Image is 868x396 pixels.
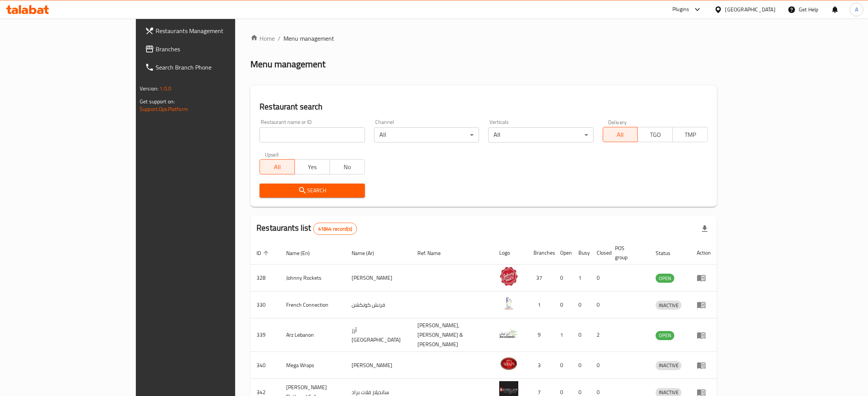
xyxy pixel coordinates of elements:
div: Menu [697,331,711,340]
td: 0 [572,352,591,379]
td: 0 [554,352,572,379]
th: Closed [591,241,609,265]
span: Version: [140,84,158,93]
img: Johnny Rockets [499,267,518,286]
div: [GEOGRAPHIC_DATA] [725,5,776,14]
button: All [260,159,295,174]
span: Restaurants Management [156,26,275,35]
span: A [855,5,858,14]
div: Menu [697,273,711,282]
td: 0 [591,291,609,318]
td: 0 [591,352,609,379]
td: 1 [572,265,591,291]
td: 1 [554,318,572,352]
span: Name (En) [286,249,320,258]
td: 0 [591,265,609,291]
td: Mega Wraps [280,352,346,379]
span: Get support on: [140,97,175,106]
span: INACTIVE [656,361,682,370]
th: Open [554,241,572,265]
th: Action [691,241,717,265]
button: All [603,127,638,142]
td: 9 [527,318,554,352]
span: INACTIVE [656,301,682,310]
td: French Connection [280,291,346,318]
button: Search [260,184,365,198]
span: Status [656,249,680,258]
div: Menu [697,361,711,370]
div: All [374,127,479,143]
td: 2 [591,318,609,352]
td: [PERSON_NAME],[PERSON_NAME] & [PERSON_NAME] [412,318,494,352]
td: 0 [572,318,591,352]
td: 0 [554,291,572,318]
a: Branches [139,40,281,58]
input: Search for restaurant name or ID.. [260,127,365,143]
td: 37 [527,265,554,291]
h2: Restaurant search [260,101,708,112]
td: Johnny Rockets [280,265,346,291]
div: Total records count [313,223,357,235]
img: Arz Lebanon [499,324,518,343]
span: 1.0.0 [159,84,171,93]
th: Busy [572,241,591,265]
button: No [330,159,365,174]
span: Menu management [283,34,334,43]
h2: Restaurants list [256,222,357,235]
img: Mega Wraps [499,354,518,373]
img: French Connection [499,294,518,313]
span: Yes [298,162,327,173]
span: OPEN [656,331,674,340]
label: Upsell [265,152,279,157]
span: OPEN [656,274,674,283]
th: Logo [493,241,527,265]
a: Search Branch Phone [139,58,281,76]
span: 41844 record(s) [314,225,357,233]
nav: breadcrumb [250,34,717,43]
td: أرز [GEOGRAPHIC_DATA] [346,318,412,352]
span: TMP [676,129,705,140]
td: فرنش كونكشن [346,291,412,318]
td: 1 [527,291,554,318]
span: All [606,129,635,140]
td: 0 [554,265,572,291]
td: 0 [572,291,591,318]
label: Delivery [608,119,627,125]
span: TGO [641,129,670,140]
th: Branches [527,241,554,265]
td: [PERSON_NAME] [346,265,412,291]
h2: Menu management [250,58,325,70]
div: Plugins [672,5,689,14]
div: All [488,127,593,143]
a: Restaurants Management [139,22,281,40]
span: Ref. Name [418,249,451,258]
button: TGO [637,127,673,142]
span: Search [266,186,358,195]
span: No [333,162,362,173]
td: Arz Lebanon [280,318,346,352]
button: TMP [672,127,708,142]
span: Search Branch Phone [156,63,275,72]
a: Support.OpsPlatform [140,104,188,114]
span: ID [256,249,271,258]
span: All [263,162,292,173]
span: Name (Ar) [352,249,384,258]
td: 3 [527,352,554,379]
span: Branches [156,44,275,54]
div: Export file [696,220,714,238]
td: [PERSON_NAME] [346,352,412,379]
button: Yes [295,159,330,174]
div: Menu [697,300,711,309]
span: POS group [615,244,640,262]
